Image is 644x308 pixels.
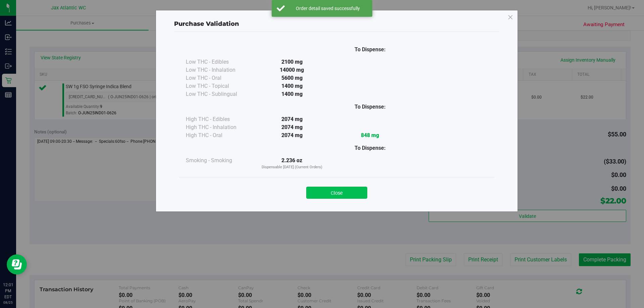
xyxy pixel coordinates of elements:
div: Low THC - Inhalation [186,66,253,74]
div: Order detail saved successfully [288,5,367,12]
button: Close [306,187,367,199]
div: To Dispense: [331,144,409,152]
div: 2074 mg [253,115,331,123]
div: 14000 mg [253,66,331,74]
div: 2074 mg [253,131,331,139]
div: High THC - Inhalation [186,123,253,131]
div: To Dispense: [331,103,409,111]
div: Low THC - Topical [186,82,253,90]
div: 1400 mg [253,90,331,98]
div: Smoking - Smoking [186,157,253,165]
div: 2.236 oz [253,157,331,170]
strong: 848 mg [361,132,379,138]
div: To Dispense: [331,46,409,54]
div: Low THC - Sublingual [186,90,253,98]
div: High THC - Edibles [186,115,253,123]
div: Low THC - Edibles [186,58,253,66]
div: High THC - Oral [186,131,253,139]
div: Low THC - Oral [186,74,253,82]
div: 2074 mg [253,123,331,131]
div: 5600 mg [253,74,331,82]
span: Purchase Validation [174,20,239,27]
div: 1400 mg [253,82,331,90]
iframe: Resource center [7,254,27,274]
div: 2100 mg [253,58,331,66]
p: Dispensable [DATE] (Current Orders) [253,165,331,170]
